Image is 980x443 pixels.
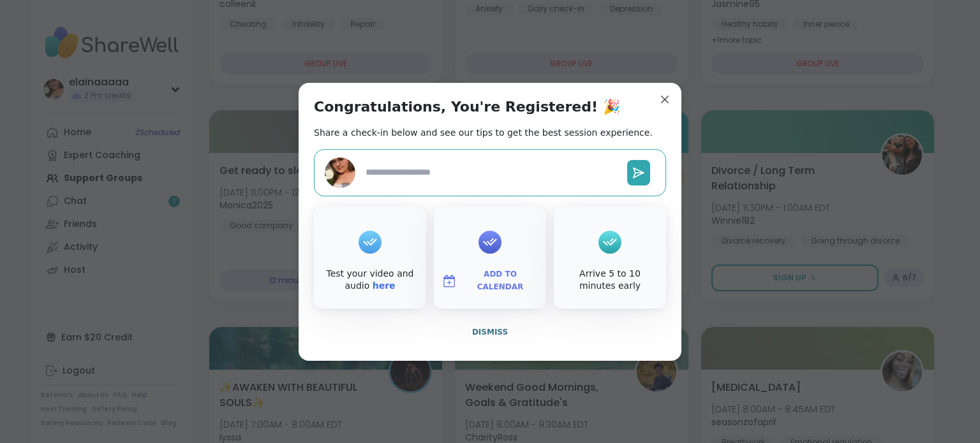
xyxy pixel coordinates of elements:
[314,319,666,345] button: Dismiss
[556,268,664,293] div: Arrive 5 to 10 minutes early
[314,98,620,116] h1: Congratulations, You're Registered! 🎉
[442,273,457,289] img: ShareWell Logomark
[316,268,424,293] div: Test your video and audio
[472,328,508,337] span: Dismiss
[436,268,544,294] button: Add to Calendar
[462,268,538,293] span: Add to Calendar
[314,126,653,139] h2: Share a check-in below and see our tips to get the best session experience.
[325,157,355,188] img: elainaaaaa
[373,280,396,291] a: here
